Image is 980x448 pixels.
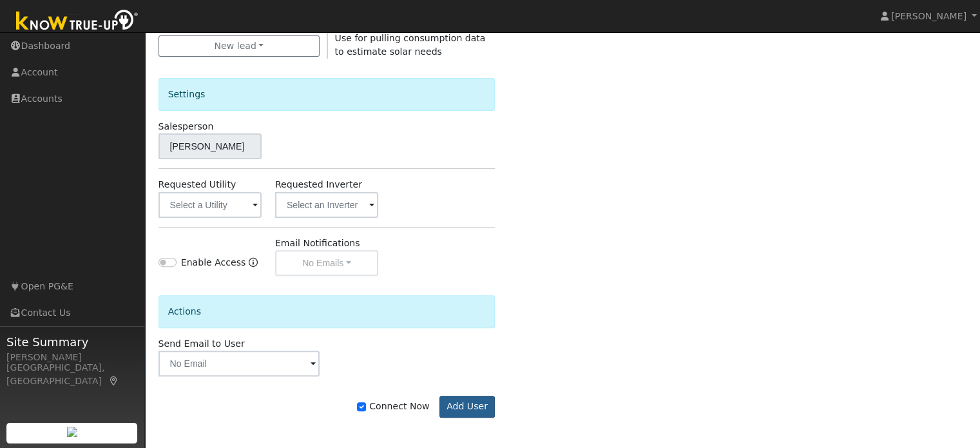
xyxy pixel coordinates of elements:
[357,400,429,413] label: Connect Now
[6,333,138,351] span: Site Summary
[439,396,495,418] button: Add User
[159,351,320,376] input: No Email
[275,178,362,191] label: Requested Inverter
[335,33,486,57] span: Use for pulling consumption data to estimate solar needs
[275,237,360,250] label: Email Notifications
[891,11,966,21] span: [PERSON_NAME]
[159,120,214,133] label: Salesperson
[249,256,258,276] a: Enable Access
[159,78,495,111] div: Settings
[159,35,320,57] button: New lead
[159,295,495,328] div: Actions
[6,351,138,364] div: [PERSON_NAME]
[6,361,138,388] div: [GEOGRAPHIC_DATA], [GEOGRAPHIC_DATA]
[357,402,366,411] input: Connect Now
[159,178,236,191] label: Requested Utility
[181,256,246,269] label: Enable Access
[10,7,145,36] img: Know True-Up
[159,337,245,351] label: Send Email to User
[108,376,120,386] a: Map
[275,192,378,218] input: Select an Inverter
[67,427,77,437] img: retrieve
[159,192,262,218] input: Select a Utility
[159,133,262,159] input: Select a User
